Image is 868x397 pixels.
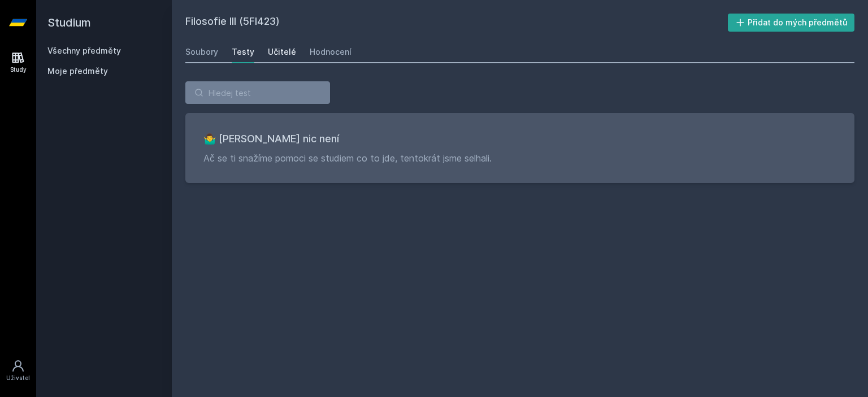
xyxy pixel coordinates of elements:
a: Soubory [185,41,218,63]
h2: Filosofie III (5FI423) [185,14,728,32]
input: Hledej test [185,81,330,104]
a: Všechny předměty [47,46,121,55]
h3: 🤷‍♂️ [PERSON_NAME] nic není [203,131,836,147]
span: Moje předměty [47,66,108,77]
a: Testy [232,41,254,63]
div: Soubory [185,46,218,58]
div: Učitelé [268,46,296,58]
a: Uživatel [2,354,34,388]
div: Hodnocení [310,46,351,58]
div: Uživatel [6,374,30,382]
button: Přidat do mých předmětů [728,14,855,32]
div: Study [10,66,27,74]
a: Study [2,45,34,80]
a: Učitelé [268,41,296,63]
div: Testy [232,46,254,58]
p: Ač se ti snažíme pomoci se studiem co to jde, tentokrát jsme selhali. [203,151,836,165]
a: Hodnocení [310,41,351,63]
